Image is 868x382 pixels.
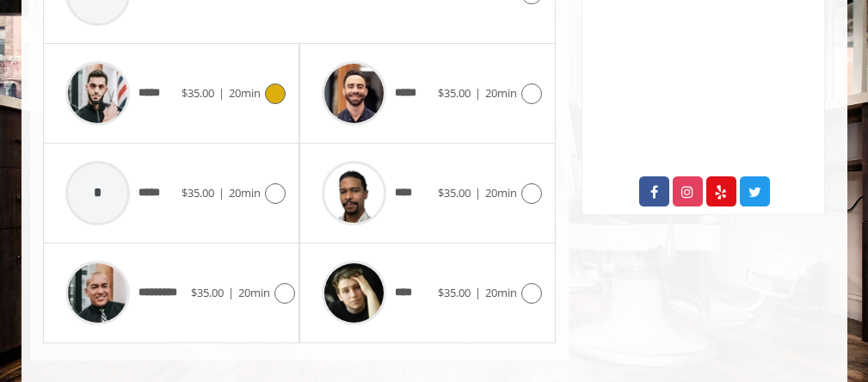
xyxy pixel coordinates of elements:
[485,285,517,300] span: 20min
[485,185,517,200] span: 20min
[475,85,481,101] span: |
[475,185,481,200] span: |
[182,85,214,101] span: $35.00
[229,185,261,200] span: 20min
[219,85,225,101] span: |
[438,85,471,101] span: $35.00
[238,285,270,300] span: 20min
[182,185,214,200] span: $35.00
[485,85,517,101] span: 20min
[438,285,471,300] span: $35.00
[191,285,224,300] span: $35.00
[228,285,234,300] span: |
[475,285,481,300] span: |
[229,85,261,101] span: 20min
[438,185,471,200] span: $35.00
[219,185,225,200] span: |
